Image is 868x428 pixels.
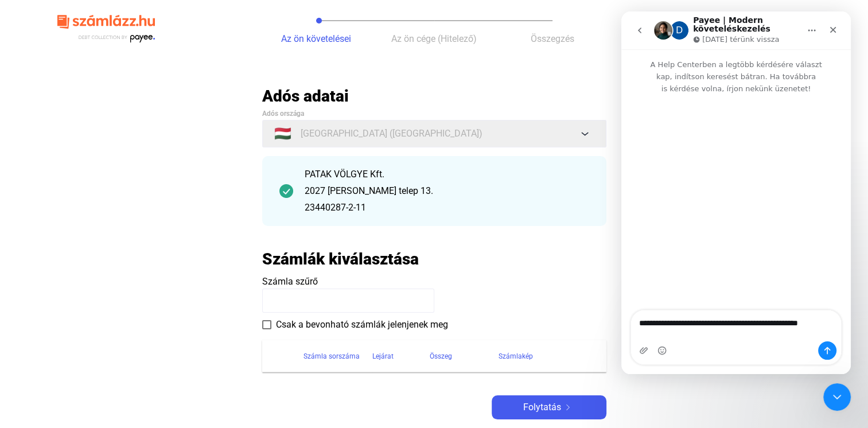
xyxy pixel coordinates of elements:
div: 2027 [PERSON_NAME] telep 13. [305,184,589,198]
span: Számla szűrő [262,276,318,287]
button: Folytatásarrow-right-white [492,395,606,419]
span: Adós országa [262,110,304,118]
div: Összeg [430,349,499,363]
button: 🇭🇺[GEOGRAPHIC_DATA] ([GEOGRAPHIC_DATA]) [262,120,606,147]
div: PATAK VÖLGYE Kft. [305,168,589,181]
span: Az ön cége (Hitelező) [391,33,477,44]
div: Számlakép [499,349,533,363]
div: Lejárat [372,349,430,363]
span: [GEOGRAPHIC_DATA] ([GEOGRAPHIC_DATA]) [301,127,482,141]
span: 🇭🇺 [274,127,291,141]
div: Lejárat [372,349,394,363]
div: Számlakép [499,349,593,363]
img: szamlazzhu-logo [57,10,155,48]
iframe: Intercom live chat [823,383,851,411]
iframe: Intercom live chat [621,11,851,374]
h2: Számlák kiválasztása [262,249,419,269]
span: Csak a bevonható számlák jelenjenek meg [276,318,448,332]
span: Folytatás [523,400,561,414]
div: Számla sorszáma [303,349,372,363]
div: Számla sorszáma [303,349,360,363]
span: Összegzés [531,33,574,44]
img: checkmark-darker-green-circle [279,184,293,198]
div: 23440287-2-11 [305,201,589,215]
h2: Adós adatai [262,86,606,106]
span: Az ön követelései [281,33,351,44]
img: arrow-right-white [561,404,575,410]
div: Összeg [430,349,452,363]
